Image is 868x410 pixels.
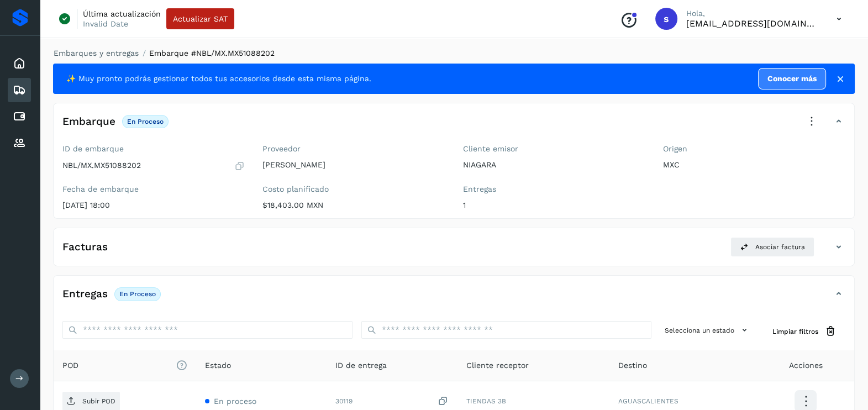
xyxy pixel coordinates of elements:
a: Embarques y entregas [54,49,139,57]
h4: Facturas [62,241,108,254]
span: ID de entrega [335,360,387,371]
button: Actualizar SAT [166,8,234,29]
div: Inicio [8,51,31,76]
span: En proceso [214,397,256,406]
label: ID de embarque [62,144,245,154]
span: Asociar factura [755,242,805,252]
p: $18,403.00 MXN [262,201,445,210]
p: NIAGARA [463,160,645,170]
button: Asociar factura [730,237,814,257]
span: Embarque #NBL/MX.MX51088202 [149,49,275,57]
div: EntregasEn proceso [54,285,854,312]
div: Proveedores [8,131,31,155]
div: FacturasAsociar factura [54,237,854,266]
label: Origen [663,144,845,154]
p: smedina@niagarawater.com [686,18,819,29]
h4: Embarque [62,115,115,128]
span: Cliente receptor [466,360,529,371]
p: Invalid Date [83,19,128,29]
span: ✨ Muy pronto podrás gestionar todos tus accesorios desde esta misma página. [66,73,371,85]
span: POD [62,360,187,371]
p: MXC [663,160,845,170]
p: 1 [463,201,645,210]
h4: Entregas [62,288,108,301]
p: [DATE] 18:00 [62,201,245,210]
p: En proceso [127,118,164,125]
p: Subir POD [82,397,115,405]
label: Proveedor [262,144,445,154]
label: Fecha de embarque [62,185,245,194]
div: EmbarqueEn proceso [54,112,854,140]
span: Limpiar filtros [772,327,818,337]
span: Estado [205,360,231,371]
button: Limpiar filtros [764,321,845,341]
span: Destino [618,360,647,371]
p: [PERSON_NAME] [262,160,445,170]
label: Entregas [463,185,645,194]
span: Actualizar SAT [173,15,228,23]
label: Costo planificado [262,185,445,194]
div: Cuentas por pagar [8,104,31,129]
div: 30119 [335,396,449,407]
p: En proceso [119,290,156,298]
p: Última actualización [83,9,161,19]
label: Cliente emisor [463,144,645,154]
div: Embarques [8,78,31,102]
p: NBL/MX.MX51088202 [62,161,141,170]
a: Conocer más [758,68,826,90]
button: Selecciona un estado [660,321,755,339]
span: Acciones [788,360,822,371]
p: Hola, [686,9,819,18]
nav: breadcrumb [53,48,855,59]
